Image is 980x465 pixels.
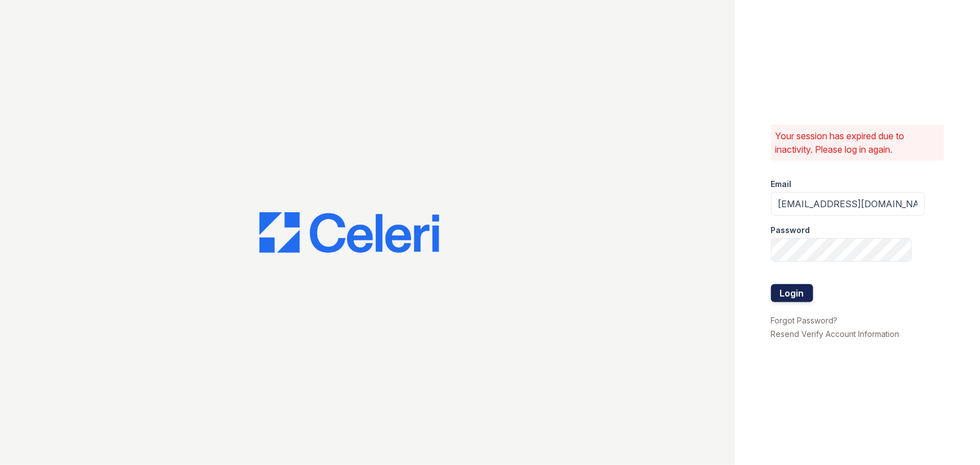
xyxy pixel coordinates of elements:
[771,225,810,236] label: Password
[771,284,813,302] button: Login
[771,329,900,339] a: Resend Verify Account Information
[771,179,792,190] label: Email
[259,212,439,253] img: CE_Logo_Blue-a8612792a0a2168367f1c8372b55b34899dd931a85d93a1a3d3e32e68fde9ad4.png
[771,316,838,325] a: Forgot Password?
[776,129,940,156] p: Your session has expired due to inactivity. Please log in again.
